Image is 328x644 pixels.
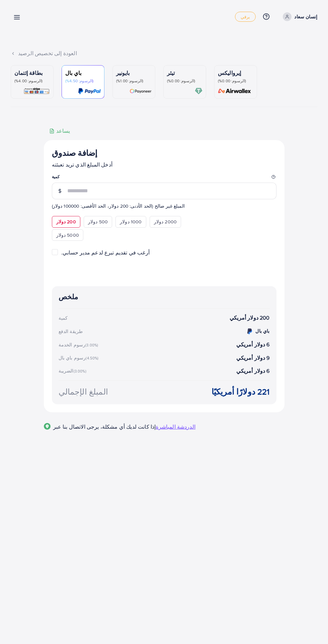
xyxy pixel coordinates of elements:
[116,69,130,77] font: بايونير
[230,314,269,321] font: 200 دولار أمريكي
[88,218,108,225] font: 500 دولار
[236,367,269,374] font: 6 دولار أمريكي
[61,249,150,256] font: أرغب في تقديم تبرع لدعم مدير حسابي.
[52,147,98,158] font: إضافة صندوق
[280,12,317,21] a: إنسان سعاد
[78,87,101,95] img: بطاقة
[167,78,195,84] font: (الرسوم: 0.00%)
[59,367,74,374] font: الضريبة
[235,12,256,22] a: يرقي
[218,69,241,77] font: إيرواليكس
[218,78,246,84] font: (الرسوم: 0.00%)
[23,87,50,95] img: بطاقة
[56,218,76,225] font: 200 دولار
[74,368,86,374] font: (3.00%)
[52,203,185,209] font: المبلغ غير صالح (الحد الأدنى: 200 دولار، الحد الأقصى: 100000 دولار)
[53,423,156,430] font: إذا كانت لديك أي مشكلة، يرجى الاتصال بنا عبر
[59,386,108,397] font: المبلغ الإجمالي
[154,218,177,225] font: 2000 دولار
[236,341,269,348] font: 6 دولار أمريكي
[216,87,253,95] img: بطاقة
[246,327,254,335] img: ائتمان
[86,355,98,361] font: (4.50%)
[56,127,70,134] font: يساعد
[65,78,93,84] font: (الرسوم: 4.50%)
[14,69,43,77] font: بطاقة إئتمان
[195,87,202,95] img: بطاقة
[294,13,317,20] font: إنسان سعاد
[167,69,175,77] font: تيثر
[130,87,152,95] img: بطاقة
[44,423,51,430] img: دليل النوافذ المنبثقة
[210,264,276,276] iframe: باي بال
[212,386,270,397] font: 221 دولارًا أمريكيًا
[59,328,83,335] font: طريقة الدفع
[120,218,142,225] font: 1000 دولار
[14,78,43,84] font: (الرسوم: 4.00%)
[85,342,98,348] font: (3.00%)
[59,354,86,361] font: رسوم باي بال
[18,49,77,57] font: العودة إلى تخصيص الرصيد
[59,315,68,321] font: كمية
[59,292,78,302] font: ملخص
[52,161,112,168] font: أدخل المبلغ الذي تريد تعبئته
[300,614,323,639] iframe: محادثة
[255,328,269,334] font: باي بال
[241,14,250,20] font: يرقي
[65,69,81,77] font: باي بال
[236,354,269,361] font: 9 دولار أمريكي
[156,423,195,430] font: الدردشة المباشرة
[59,341,86,348] font: رسوم الخدمة
[52,174,60,180] font: كمية
[116,78,143,84] font: (الرسوم: 1.00%)
[56,232,79,238] font: 5000 دولار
